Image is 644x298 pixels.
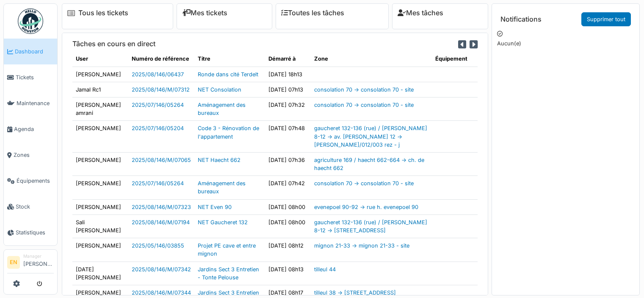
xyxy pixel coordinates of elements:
[398,9,443,17] a: Mes tâches
[72,238,128,262] td: [PERSON_NAME]
[265,82,311,97] td: [DATE] 07h13
[132,290,191,296] a: 2025/08/146/M/07344
[132,71,184,78] a: 2025/08/146/06437
[500,15,542,23] h6: Notifications
[132,157,191,163] a: 2025/08/146/M/07065
[432,51,478,67] th: Équipement
[198,204,232,210] a: NET Even 90
[15,47,54,56] span: Dashboard
[198,102,246,116] a: Aménagement des bureaux
[4,116,57,142] a: Agenda
[314,204,418,210] a: evenepoel 90-92 -> rue h. evenepoel 90
[281,9,344,17] a: Toutes les tâches
[132,180,184,187] a: 2025/07/146/05264
[198,266,259,281] a: Jardins Sect 3 Entretien - Tonte Pelouse
[72,152,128,175] td: [PERSON_NAME]
[16,73,54,81] span: Tickets
[4,142,57,168] a: Zones
[182,9,227,17] a: Mes tickets
[72,176,128,199] td: [PERSON_NAME]
[78,9,128,17] a: Tous les tickets
[581,12,631,26] a: Supprimer tout
[311,51,432,67] th: Zone
[16,228,54,237] span: Statistiques
[14,151,54,159] span: Zones
[265,121,311,153] td: [DATE] 07h48
[4,194,57,220] a: Stock
[4,39,57,64] a: Dashboard
[132,102,184,108] a: 2025/07/146/05264
[314,125,427,148] a: gaucheret 132-136 (rue) / [PERSON_NAME] 8-12 -> av. [PERSON_NAME] 12 -> [PERSON_NAME]/012/003 rez...
[198,125,259,139] a: Code 3 - Rénovation de l'appartement
[314,290,396,296] a: tilleul 38 -> [STREET_ADDRESS]
[265,97,311,120] td: [DATE] 07h32
[72,97,128,120] td: [PERSON_NAME] amrani
[72,82,128,97] td: Jamal Rc1
[132,242,184,249] a: 2025/05/146/03855
[7,253,54,273] a: EN Manager[PERSON_NAME]
[314,242,409,249] a: mignon 21-33 -> mignon 21-33 - site
[23,253,54,271] li: [PERSON_NAME]
[4,220,57,245] a: Statistiques
[265,152,311,175] td: [DATE] 07h36
[4,90,57,116] a: Maintenance
[76,56,88,62] span: translation missing: fr.shared.user
[132,204,191,210] a: 2025/08/146/M/07323
[265,214,311,238] td: [DATE] 08h00
[7,256,20,269] li: EN
[198,219,248,226] a: NET Gaucheret 132
[198,86,241,93] a: NET Consolation
[132,125,184,131] a: 2025/07/146/05204
[198,157,240,163] a: NET Haecht 662
[16,203,54,211] span: Stock
[14,125,54,133] span: Agenda
[198,71,258,78] a: Ronde dans cité Terdelt
[72,199,128,214] td: [PERSON_NAME]
[265,238,311,262] td: [DATE] 08h12
[72,262,128,285] td: [DATE][PERSON_NAME]
[17,99,54,107] span: Maintenance
[17,177,54,185] span: Équipements
[72,67,128,82] td: [PERSON_NAME]
[132,86,190,93] a: 2025/08/146/M/07312
[314,157,424,171] a: agriculture 169 / haecht 662-664 -> ch. de haecht 662
[198,180,246,195] a: Aménagement des bureaux
[265,262,311,285] td: [DATE] 08h13
[314,86,414,93] a: consolation 70 -> consolation 70 - site
[314,102,414,108] a: consolation 70 -> consolation 70 - site
[265,67,311,82] td: [DATE] 18h13
[314,266,336,273] a: tilleul 44
[18,8,43,34] img: Badge_color-CXgf-gQk.svg
[4,64,57,90] a: Tickets
[265,176,311,199] td: [DATE] 07h42
[265,51,311,67] th: Démarré à
[198,242,256,257] a: Projet PE cave et entre mignon
[72,214,128,238] td: Sali [PERSON_NAME]
[23,253,54,259] div: Manager
[72,121,128,153] td: [PERSON_NAME]
[128,51,194,67] th: Numéro de référence
[72,40,155,48] h6: Tâches en cours en direct
[314,180,414,187] a: consolation 70 -> consolation 70 - site
[4,168,57,194] a: Équipements
[132,266,191,273] a: 2025/08/146/M/07342
[194,51,265,67] th: Titre
[314,219,427,234] a: gaucheret 132-136 (rue) / [PERSON_NAME] 8-12 -> [STREET_ADDRESS]
[497,39,634,47] p: Aucun(e)
[132,219,190,226] a: 2025/08/146/M/07194
[265,199,311,214] td: [DATE] 08h00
